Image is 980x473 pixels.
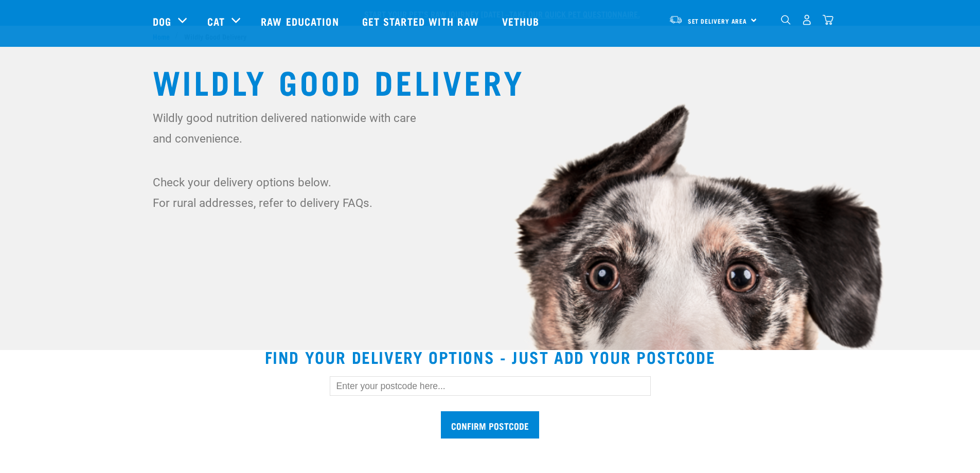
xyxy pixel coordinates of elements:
a: Cat [207,13,225,29]
input: Confirm postcode [441,411,539,439]
a: Raw Education [251,1,351,42]
img: home-icon-1@2x.png [781,15,791,25]
p: Check your delivery options below. For rural addresses, refer to delivery FAQs. [153,172,423,213]
input: Enter your postcode here... [330,376,651,396]
img: van-moving.png [669,15,683,24]
h2: Find your delivery options - just add your postcode [12,347,968,366]
a: Dog [153,13,171,29]
a: Vethub [492,1,553,42]
img: user.png [801,14,812,25]
h1: Wildly Good Delivery [153,62,828,99]
img: home-icon@2x.png [823,14,833,25]
span: Set Delivery Area [688,19,747,23]
p: Wildly good nutrition delivered nationwide with care and convenience. [153,108,423,149]
a: Get started with Raw [352,1,492,42]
